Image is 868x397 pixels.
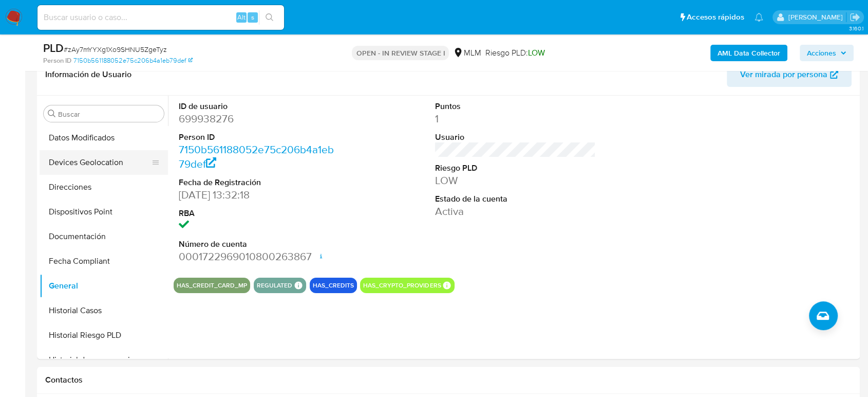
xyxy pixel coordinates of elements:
dt: RBA [179,208,339,219]
h1: Contactos [45,375,852,385]
dt: Usuario [435,132,596,143]
dd: 699938276 [179,112,339,126]
button: Historial Riesgo PLD [40,323,168,348]
p: OPEN - IN REVIEW STAGE I [352,46,449,60]
button: Historial Casos [40,298,168,323]
button: Dispositivos Point [40,200,168,224]
input: Buscar [58,110,160,119]
b: PLD [43,40,64,56]
b: Person ID [43,56,71,65]
a: Notificaciones [754,13,763,22]
a: 7150b561188052e75c206b4a1eb79def [179,142,334,171]
dd: 0001722969010800263867 [179,249,339,264]
span: s [251,12,254,22]
div: MLM [453,47,481,59]
a: 7150b561188052e75c206b4a1eb79def [73,56,193,65]
b: AML Data Collector [718,45,780,61]
button: search-icon [259,10,280,25]
dt: Estado de la cuenta [435,193,596,205]
span: Acciones [807,45,836,61]
button: General [40,274,168,298]
span: Ver mirada por persona [740,62,827,87]
button: Direcciones [40,175,168,200]
input: Buscar usuario o caso... [37,11,284,24]
dt: ID de usuario [179,101,339,112]
span: Riesgo PLD: [485,47,544,59]
dt: Número de cuenta [179,239,339,250]
h1: Información de Usuario [45,69,131,80]
button: Buscar [48,110,56,118]
button: Documentación [40,224,168,249]
button: Fecha Compliant [40,249,168,274]
span: Alt [237,12,246,22]
button: Historial de conversaciones [40,348,168,372]
dt: Person ID [179,132,339,143]
button: Ver mirada por persona [727,62,852,87]
button: Devices Geolocation [40,150,160,175]
span: 3.160.1 [848,24,863,32]
span: LOW [527,47,544,59]
span: # zAy7mYYXg1Xo9SHNU5ZgeTyz [64,44,167,55]
span: Accesos rápidos [687,12,744,23]
dd: [DATE] 13:32:18 [179,188,339,202]
dt: Riesgo PLD [435,163,596,174]
dd: Activa [435,204,596,219]
dd: 1 [435,112,596,126]
dt: Puntos [435,101,596,112]
p: diego.gardunorosas@mercadolibre.com.mx [788,12,846,22]
button: AML Data Collector [710,45,787,61]
dd: LOW [435,173,596,188]
button: Acciones [800,45,854,61]
button: Datos Modificados [40,125,168,150]
dt: Fecha de Registración [179,177,339,188]
a: Salir [850,12,860,23]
